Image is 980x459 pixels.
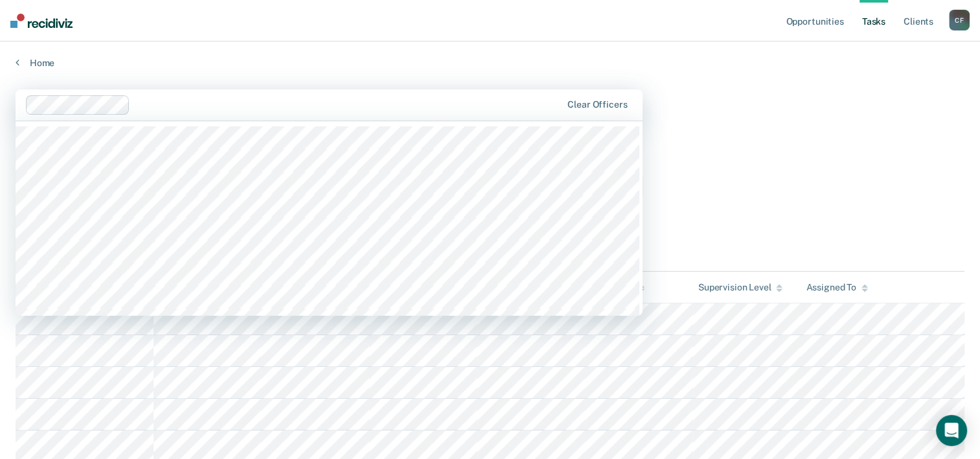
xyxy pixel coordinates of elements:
[10,14,73,28] img: Recidiviz
[949,10,970,30] div: C F
[949,10,970,30] button: CF
[806,282,867,293] div: Assigned To
[698,282,783,293] div: Supervision Level
[936,415,967,446] div: Open Intercom Messenger
[567,99,627,110] div: Clear officers
[16,57,964,69] a: Home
